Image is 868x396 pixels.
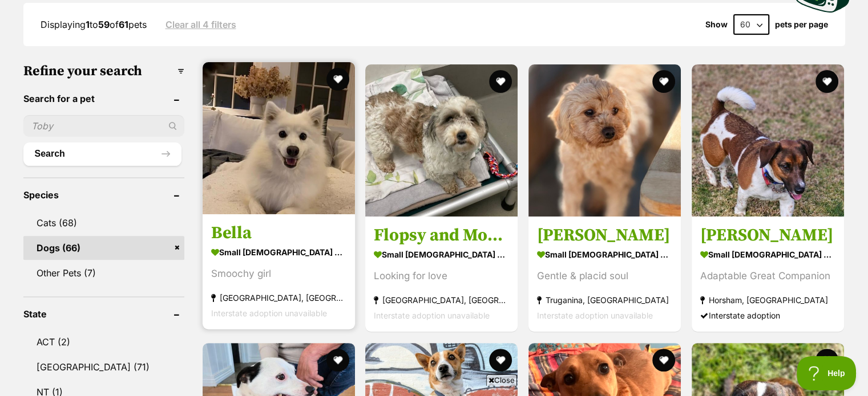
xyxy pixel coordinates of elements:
span: Interstate adoption unavailable [211,309,327,319]
a: Dogs (66) [23,236,184,260]
button: Search [23,142,181,165]
img: Quinn - Poodle (Miniature) Dog [528,64,681,217]
a: Flopsy and Mopsy small [DEMOGRAPHIC_DATA] Dog Looking for love [GEOGRAPHIC_DATA], [GEOGRAPHIC_DAT... [365,217,518,332]
a: Clear all 4 filters [165,19,236,30]
h3: Flopsy and Mopsy [374,225,509,247]
button: favourite [489,70,512,93]
span: Interstate adoption unavailable [537,311,653,321]
input: Toby [23,115,184,137]
div: Interstate adoption [700,308,835,324]
a: Bella small [DEMOGRAPHIC_DATA] Dog Smoochy girl [GEOGRAPHIC_DATA], [GEOGRAPHIC_DATA] Interstate a... [203,214,355,330]
button: favourite [652,349,675,371]
img: Oliver - Jack Russell Terrier x Dachshund Dog [692,64,844,217]
strong: Truganina, [GEOGRAPHIC_DATA] [537,293,672,308]
strong: small [DEMOGRAPHIC_DATA] Dog [374,247,509,263]
h3: [PERSON_NAME] [700,225,835,247]
strong: 59 [98,19,110,30]
button: favourite [489,349,512,371]
strong: [GEOGRAPHIC_DATA], [GEOGRAPHIC_DATA] [211,291,346,306]
span: Close [486,374,517,386]
span: Interstate adoption unavailable [374,311,490,321]
strong: Horsham, [GEOGRAPHIC_DATA] [700,293,835,308]
button: favourite [652,70,675,93]
div: Gentle & placid soul [537,269,672,284]
div: Looking for love [374,269,509,284]
strong: small [DEMOGRAPHIC_DATA] Dog [537,247,672,263]
div: Adaptable Great Companion [700,269,835,284]
h3: Refine your search [23,63,184,79]
strong: small [DEMOGRAPHIC_DATA] Dog [211,244,346,261]
h3: Bella [211,223,346,244]
button: favourite [815,349,838,371]
strong: 1 [86,19,90,30]
img: Bella - Japanese Spitz Dog [203,62,355,214]
a: Cats (68) [23,211,184,235]
span: Displaying to of pets [41,19,147,30]
h3: [PERSON_NAME] [537,225,672,247]
img: Flopsy and Mopsy - Maltese x Shih Tzu Dog [365,64,518,217]
div: Smoochy girl [211,267,346,282]
header: State [23,309,184,319]
strong: small [DEMOGRAPHIC_DATA] Dog [700,247,835,263]
strong: 61 [119,19,128,30]
a: Other Pets (7) [23,261,184,285]
header: Search for a pet [23,93,184,104]
button: favourite [326,68,349,91]
header: Species [23,190,184,200]
button: favourite [815,70,838,93]
a: ACT (2) [23,330,184,354]
a: [PERSON_NAME] small [DEMOGRAPHIC_DATA] Dog Gentle & placid soul Truganina, [GEOGRAPHIC_DATA] Inte... [528,217,681,332]
strong: [GEOGRAPHIC_DATA], [GEOGRAPHIC_DATA] [374,293,509,308]
iframe: Help Scout Beacon - Open [797,356,857,390]
a: [PERSON_NAME] small [DEMOGRAPHIC_DATA] Dog Adaptable Great Companion Horsham, [GEOGRAPHIC_DATA] I... [692,217,844,332]
span: Show [705,20,728,29]
button: favourite [326,349,349,371]
label: pets per page [775,20,828,29]
a: [GEOGRAPHIC_DATA] (71) [23,355,184,379]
